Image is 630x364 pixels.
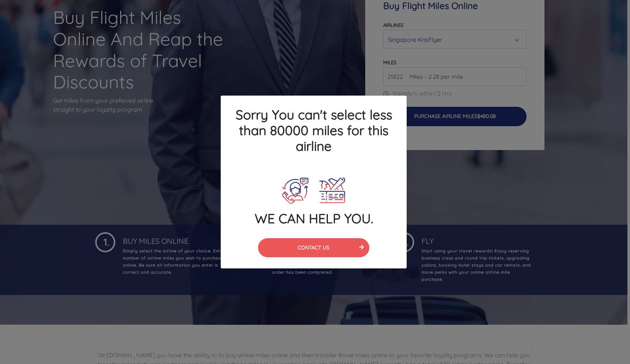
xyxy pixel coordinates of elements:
h4: Sorry You can't select less than 80000 miles for this airline [221,96,407,165]
img: Plane Ticket [319,178,345,204]
h4: WE CAN HELP YOU. [221,211,407,226]
button: CONTACT US [258,238,370,257]
img: Call [282,178,308,204]
a: CONTACT US [258,243,370,251]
